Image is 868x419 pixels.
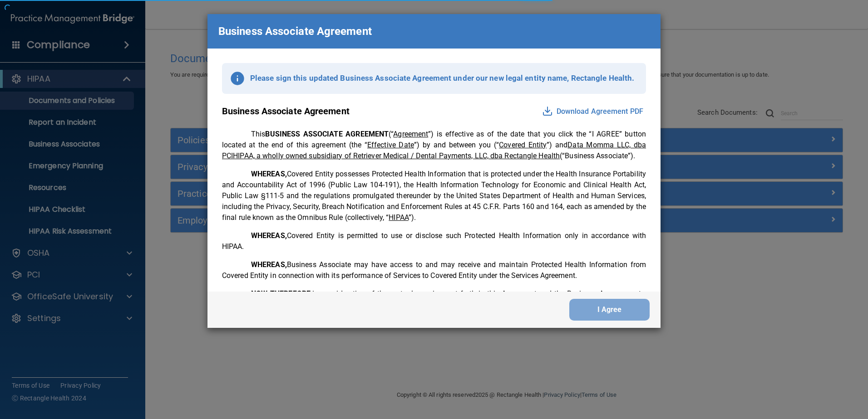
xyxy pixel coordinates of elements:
[393,130,428,138] u: Agreement
[251,170,287,178] span: WHEREAS,
[218,21,372,41] p: Business Associate Agreement
[222,288,646,321] p: in consideration of the mutual promises set forth in this Agreement and the Business Arrangements...
[499,141,547,149] u: Covered Entity
[539,104,646,119] button: Download Agreement PDF
[222,230,646,252] p: Covered Entity is permitted to use or disclose such Protected Health Information only in accordan...
[222,141,646,160] u: Data Momma LLC, dba PCIHIPAA, a wholly owned subsidiary of Retriever Medical / Dental Payments, L...
[389,213,409,222] u: HIPAA
[265,130,389,138] span: BUSINESS ASSOCIATE AGREEMENT
[569,299,650,321] button: I Agree
[222,169,646,223] p: Covered Entity possesses Protected Health Information that is protected under the Health Insuranc...
[251,289,312,298] span: NOW THEREFORE,
[222,259,646,281] p: Business Associate may have access to and may receive and maintain Protected Health Information f...
[222,103,350,120] p: Business Associate Agreement
[250,71,634,85] p: Please sign this updated Business Associate Agreement under our new legal entity name, Rectangle ...
[367,141,414,149] u: Effective Date
[251,231,287,240] span: WHEREAS,
[251,260,287,269] span: WHEREAS,
[222,129,646,161] p: This (“ ”) is effective as of the date that you click the “I AGREE” button located at the end of ...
